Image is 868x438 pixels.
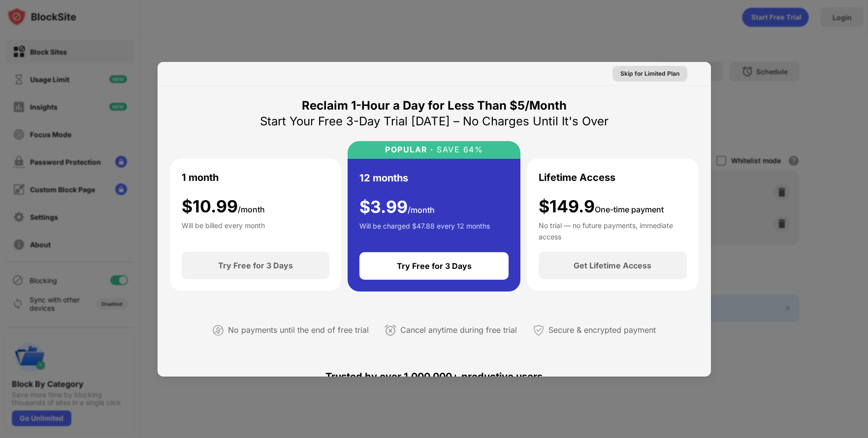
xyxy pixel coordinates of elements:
img: not-paying [212,324,224,336]
span: /month [408,205,435,215]
div: POPULAR · [385,145,434,154]
div: Start Your Free 3-Day Trial [DATE] – No Charges Until It's Over [260,114,609,129]
div: Will be billed every month [182,220,265,240]
span: /month [238,204,265,214]
div: Lifetime Access [539,170,615,185]
div: Secure & encrypted payment [548,323,656,337]
div: Try Free for 3 Days [397,261,472,271]
div: Trusted by over 1,000,000+ productive users [169,353,699,400]
span: One-time payment [595,204,664,214]
div: No payments until the end of free trial [228,323,369,337]
div: Try Free for 3 Days [218,261,293,270]
div: 12 months [359,171,408,185]
div: Will be charged $47.88 every 12 months [359,221,490,240]
div: 1 month [182,170,219,185]
div: $ 3.99 [359,197,435,217]
div: No trial — no future payments, immediate access [539,220,687,240]
div: $149.9 [539,197,664,217]
div: SAVE 64% [434,145,483,154]
div: Get Lifetime Access [574,261,651,270]
div: Cancel anytime during free trial [400,323,517,337]
div: Reclaim 1-Hour a Day for Less Than $5/Month [302,98,567,114]
div: Skip for Limited Plan [620,69,679,79]
img: cancel-anytime [385,324,396,336]
img: secured-payment [533,324,545,336]
div: $ 10.99 [182,197,265,217]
